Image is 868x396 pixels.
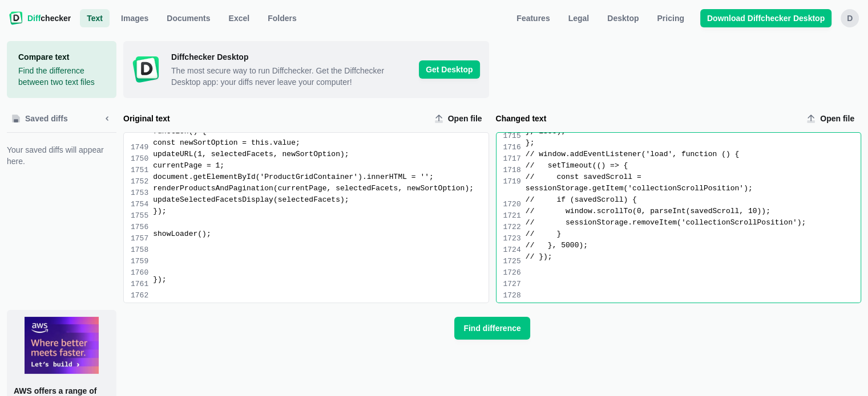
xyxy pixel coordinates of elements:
label: Changed text upload [802,109,861,128]
div: 1718 [503,165,521,176]
div: 1715 [503,130,521,142]
button: D [841,9,859,27]
button: Find difference [454,317,530,340]
div: 1750 [131,153,148,165]
img: Diffchecker Desktop icon [132,56,160,83]
span: Get Desktop [419,60,479,79]
div: 1725 [503,256,521,267]
div: 1759 [131,256,148,267]
div: const newSortOption = this.value; [153,137,488,149]
div: 1755 [131,210,148,222]
span: Open file [446,113,485,124]
div: showLoader(); [153,228,488,240]
div: updateSelectedFacetsDisplay(selectedFacets); [153,194,488,206]
div: 1723 [503,233,521,244]
a: Text [80,9,110,27]
span: Images [119,13,151,24]
div: 1727 [503,279,521,290]
span: Features [514,13,552,24]
div: 1760 [131,267,148,279]
div: }); [153,274,488,285]
div: 1724 [503,244,521,256]
div: 1758 [131,244,148,256]
span: Find difference [461,322,523,334]
span: Diff [27,14,41,23]
div: // }); [526,251,861,263]
div: // window.scrollTo(0, parseInt(savedScroll, 10)); [526,206,861,217]
span: Excel [227,13,252,24]
span: The most secure way to run Diffchecker. Get the Diffchecker Desktop app: your diffs never leave y... [171,65,410,88]
div: 1762 [131,290,148,301]
div: // setTimeout(() => { [526,160,861,172]
a: Images [114,9,155,27]
div: // } [526,228,861,240]
a: Features [510,9,556,27]
a: Legal [562,9,596,27]
span: Saved diffs [23,113,70,124]
div: updateURL(1, selectedFacets, newSortOption); [153,149,488,160]
div: 1756 [131,222,148,233]
div: 1751 [131,165,148,176]
div: 1757 [131,233,148,244]
div: 1720 [503,199,521,210]
a: Diffchecker [9,9,71,27]
span: checker [27,13,71,24]
p: Find the difference between two text files [18,65,105,88]
span: Legal [566,13,592,24]
div: 1721 [503,210,521,222]
div: document.getElementById('ProductGridContainer').innerHTML = ''; [153,172,488,183]
div: // if (savedScroll) { [526,194,861,206]
div: currentPage = 1; [153,160,488,172]
div: 1716 [503,142,521,153]
div: }; [526,137,861,149]
div: 1754 [131,199,148,210]
div: // }, 5000); [526,240,861,251]
h1: Compare text [18,51,105,63]
a: Excel [222,9,257,27]
label: Original text [123,113,425,124]
div: 1719 [503,176,521,199]
a: Desktop [600,9,645,27]
span: Desktop [605,13,641,24]
div: renderProductsAndPagination(currentPage, selectedFacets, newSortOption); [153,183,488,194]
div: 1717 [503,153,521,165]
div: 1749 [131,142,148,153]
div: 1761 [131,279,148,290]
span: Documents [164,13,212,24]
span: Diffchecker Desktop [171,51,410,63]
label: Original text upload [430,109,489,128]
div: 1753 [131,187,148,199]
div: // sessionStorage.removeItem('collectionScrollPosition'); [526,217,861,228]
a: Documents [160,9,217,27]
div: 1728 [503,290,521,301]
button: Folders [261,9,304,27]
label: Changed text [496,113,798,124]
a: Diffchecker Desktop iconDiffchecker Desktop The most secure way to run Diffchecker. Get the Diffc... [123,41,489,98]
span: Open file [818,113,857,124]
span: Text [84,13,105,24]
div: // const savedScroll = sessionStorage.getItem('collectionScrollPosition'); [526,172,861,194]
a: Download Diffchecker Desktop [700,9,831,27]
div: }); [153,206,488,217]
span: Folders [265,13,299,24]
div: // window.addEventListener('load', function () { [526,149,861,160]
button: Minimize sidebar [98,109,116,128]
div: 1752 [131,176,148,187]
span: Download Diffchecker Desktop [705,13,827,24]
img: Diffchecker logo [9,11,23,25]
div: 1722 [503,222,521,233]
img: undefined icon [25,317,99,374]
div: 1726 [503,267,521,279]
a: Pricing [650,9,691,27]
span: Pricing [655,13,686,24]
span: Your saved diffs will appear here. [7,144,116,167]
